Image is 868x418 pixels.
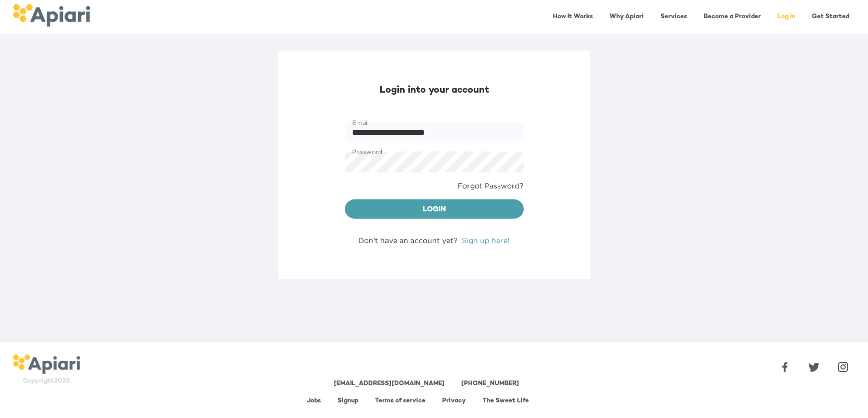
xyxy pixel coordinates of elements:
a: Terms of service [375,398,425,404]
div: [PHONE_NUMBER] [461,379,519,388]
a: Jobs [307,398,321,404]
div: Copyright 2025 [12,377,80,386]
button: Login [345,199,524,219]
a: The Sweet Life [483,398,529,404]
a: Privacy [442,398,466,404]
a: Get Started [806,6,856,28]
a: Log In [771,6,801,28]
a: Signup [338,398,358,404]
a: Become a Provider [697,6,767,28]
span: Login [353,204,515,217]
div: Login into your account [345,84,524,97]
img: logo [12,354,80,374]
a: Forgot Password? [458,181,524,191]
a: How It Works [547,6,599,28]
a: Sign up here! [462,236,510,244]
a: Services [654,6,693,28]
img: logo [12,4,90,27]
div: Don't have an account yet? [345,235,524,246]
a: Why Apiari [603,6,650,28]
a: [EMAIL_ADDRESS][DOMAIN_NAME] [334,381,445,387]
